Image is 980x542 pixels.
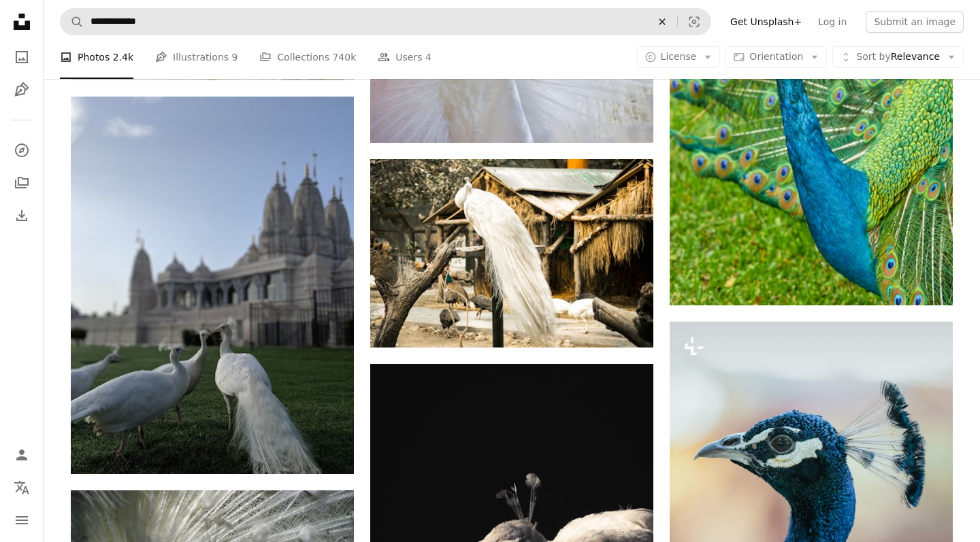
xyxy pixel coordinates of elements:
[8,441,35,469] a: Log in / Sign up
[749,51,803,62] span: Orientation
[8,76,35,103] a: Illustrations
[670,86,953,99] a: a peacock with its feathers spread out
[810,11,855,33] a: Log in
[8,507,35,534] button: Menu
[661,51,697,62] span: License
[856,50,940,64] span: Relevance
[832,46,964,68] button: Sort byRelevance
[8,202,35,229] a: Download History
[8,169,35,197] a: Collections
[332,50,356,65] span: 740k
[155,35,238,79] a: Illustrations 9
[378,35,431,79] a: Users 4
[8,474,35,501] button: Language
[678,9,710,35] button: Visual search
[232,50,238,65] span: 9
[60,8,711,35] form: Find visuals sitewide
[670,527,953,539] a: A close up of a peacock with a blurry background
[637,46,721,68] button: License
[425,50,431,65] span: 4
[725,46,827,68] button: Orientation
[647,9,677,35] button: Clear
[8,8,35,38] a: Home — Unsplash
[71,97,354,474] img: several white peacocks in front of a white concrete building
[259,35,356,79] a: Collections 740k
[8,44,35,71] a: Photos
[866,11,964,33] button: Submit an image
[370,247,653,259] a: a large white bird standing on top of a tree branch
[722,11,810,33] a: Get Unsplash+
[71,279,354,291] a: several white peacocks in front of a white concrete building
[856,51,890,62] span: Sort by
[61,9,84,35] button: Search Unsplash
[370,159,653,348] img: a large white bird standing on top of a tree branch
[8,137,35,164] a: Explore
